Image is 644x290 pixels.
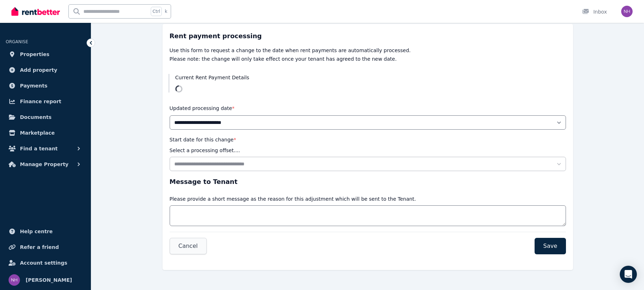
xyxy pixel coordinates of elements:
[20,81,47,90] span: Payments
[20,129,55,137] span: Marketplace
[20,160,68,169] span: Manage Property
[6,63,85,77] a: Add property
[20,259,67,267] span: Account settings
[6,157,85,171] button: Manage Property
[170,31,566,41] h3: Rent payment processing
[6,126,85,140] a: Marketplace
[170,177,566,187] h3: Message to Tenant
[6,79,85,93] a: Payments
[9,274,20,286] img: Nicholas Henningsen
[20,243,59,251] span: Refer a friend
[620,266,637,283] div: Open Intercom Messenger
[621,6,633,17] img: Nicholas Henningsen
[179,242,198,250] span: Cancel
[170,238,207,254] button: Cancel
[11,6,60,17] img: RentBetter
[151,7,162,16] span: Ctrl
[26,276,72,284] span: [PERSON_NAME]
[170,147,240,154] p: Select a processing offset....
[170,47,566,54] p: Use this form to request a change to the date when rent payments are automatically processed.
[6,141,85,156] button: Find a tenant
[6,47,85,61] a: Properties
[20,50,50,59] span: Properties
[175,74,567,81] h3: Current Rent Payment Details
[582,8,607,15] div: Inbox
[6,94,85,109] a: Finance report
[6,110,85,124] a: Documents
[20,66,57,74] span: Add property
[535,238,566,254] button: Save
[6,39,28,44] span: ORGANISE
[20,97,61,106] span: Finance report
[20,227,53,236] span: Help centre
[6,256,85,270] a: Account settings
[20,113,52,121] span: Documents
[6,240,85,254] a: Refer a friend
[20,144,58,153] span: Find a tenant
[170,137,236,142] label: Start date for this change
[6,224,85,239] a: Help centre
[165,9,167,14] span: k
[170,195,416,202] p: Please provide a short message as the reason for this adjustment which will be sent to the Tenant.
[543,242,557,250] span: Save
[170,105,235,111] label: Updated processing date
[170,55,566,62] p: Please note: the change will only take effect once your tenant has agreed to the new date.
